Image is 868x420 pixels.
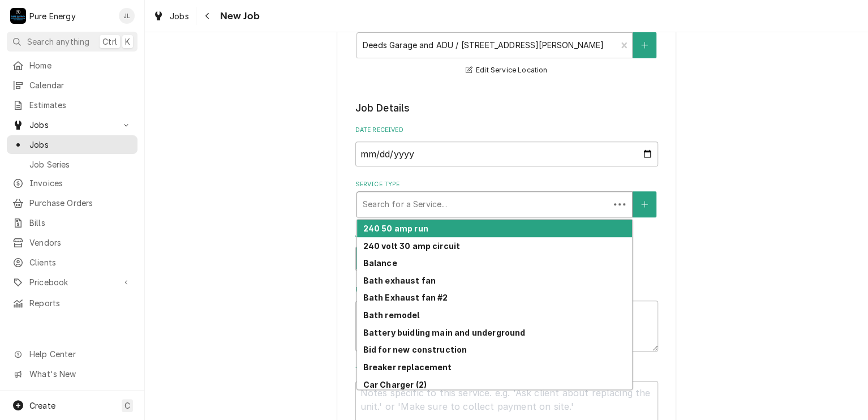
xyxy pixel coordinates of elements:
span: Clients [29,256,132,268]
strong: Breaker replacement [363,362,452,372]
strong: 240 volt 30 amp circuit [363,241,460,251]
span: Search anything [27,36,89,48]
a: Invoices [7,174,137,192]
strong: 240 50 amp run [363,224,428,233]
a: Job Series [7,155,137,174]
span: Jobs [29,119,115,131]
input: yyyy-mm-dd [355,142,658,166]
span: Estimates [29,99,132,111]
span: Jobs [170,10,189,22]
a: Go to Pricebook [7,273,137,292]
strong: Bath remodel [363,310,419,320]
button: Navigate back [199,7,217,25]
button: Edit Service Location [464,63,549,78]
a: Go to Help Center [7,345,137,363]
a: Vendors [7,233,137,252]
div: James Linnenkamp's Avatar [119,8,135,24]
div: JL [119,8,135,24]
span: C [124,400,130,412]
a: Purchase Orders [7,194,137,212]
a: Jobs [7,135,137,154]
span: Bills [29,217,132,229]
a: Calendar [7,76,137,95]
span: Calendar [29,79,132,91]
span: Invoices [29,177,132,189]
div: Job Type [355,231,658,271]
span: Jobs [29,139,132,151]
svg: Create New Location [641,41,648,49]
strong: Car Charger (2) [363,380,426,389]
span: Job Series [29,158,132,170]
strong: Bath exhaust fan [363,276,436,285]
a: Reports [7,294,137,312]
span: Vendors [29,237,132,248]
button: Create New Location [633,32,656,58]
a: Go to Jobs [7,115,137,134]
a: Go to What's New [7,365,137,383]
strong: Bid for new construction [363,345,467,354]
a: Home [7,56,137,75]
span: What's New [29,368,131,380]
strong: Balance [363,258,397,268]
a: Clients [7,253,137,272]
a: Estimates [7,96,137,114]
span: Home [29,59,132,71]
svg: Create New Service [641,200,648,208]
span: K [125,36,130,48]
div: Service Location [355,21,658,77]
label: Technician Instructions [355,366,658,375]
span: Create [29,401,55,410]
strong: Bath Exhaust fan #2 [363,293,448,302]
span: Ctrl [102,36,117,48]
a: Bills [7,213,137,232]
label: Job Type [355,231,658,240]
span: Help Center [29,348,131,360]
div: Service Type [355,180,658,217]
span: Pricebook [29,276,115,288]
label: Reason For Call [355,285,658,294]
div: P [10,8,26,24]
label: Date Received [355,126,658,135]
div: Date Received [355,126,658,166]
a: Jobs [148,7,194,25]
div: Pure Energy's Avatar [10,8,26,24]
span: Purchase Orders [29,197,132,209]
legend: Job Details [355,101,658,115]
div: Reason For Call [355,285,658,352]
strong: Battery buidling main and underground [363,328,525,337]
label: Service Type [355,180,658,189]
button: Create New Service [633,191,656,217]
button: Search anythingCtrlK [7,32,137,52]
span: New Job [217,8,260,24]
span: Reports [29,297,132,309]
div: Pure Energy [29,10,76,22]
